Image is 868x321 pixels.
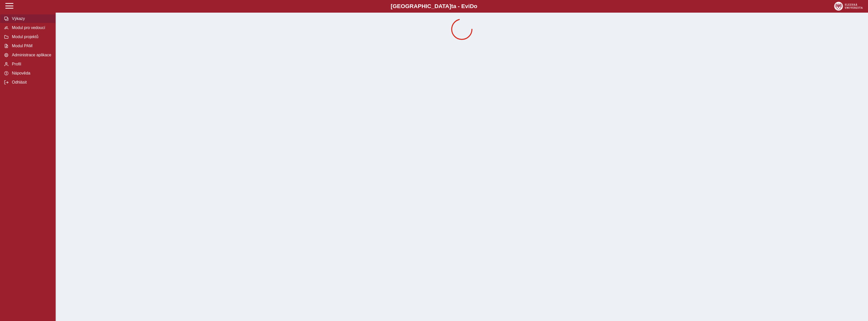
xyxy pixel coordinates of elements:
[10,71,51,76] span: Nápověda
[10,44,51,48] span: Modul PAM
[470,3,474,9] span: D
[15,3,853,10] b: [GEOGRAPHIC_DATA] a - Evi
[474,3,478,9] span: o
[10,80,51,85] span: Odhlásit
[10,62,51,66] span: Profil
[10,35,51,39] span: Modul projektů
[10,16,51,21] span: Výkazy
[10,26,51,30] span: Modul pro vedoucí
[451,3,453,9] span: t
[834,2,863,11] img: logo_web_su.png
[10,53,51,57] span: Administrace aplikace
